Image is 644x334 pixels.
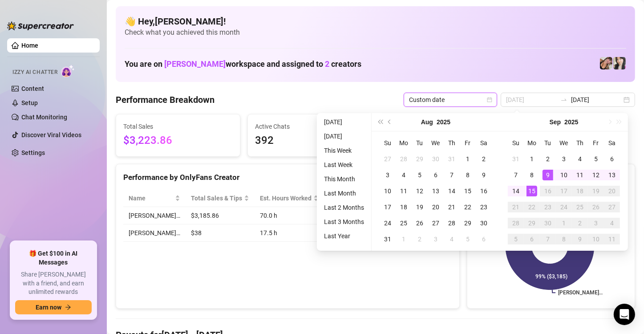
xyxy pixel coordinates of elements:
[575,202,585,212] div: 25
[527,202,537,212] div: 22
[15,300,92,314] button: Earn nowarrow-right
[510,186,521,196] div: 14
[540,215,556,231] td: 2025-09-30
[508,231,524,247] td: 2025-10-05
[607,202,617,212] div: 27
[540,199,556,215] td: 2025-09-23
[398,202,409,212] div: 18
[21,131,81,138] a: Discover Viral Videos
[396,215,412,231] td: 2025-08-25
[428,215,444,231] td: 2025-08-27
[510,218,521,228] div: 28
[560,96,567,103] span: to
[524,199,540,215] td: 2025-09-22
[524,135,540,151] th: Mo
[524,151,540,167] td: 2025-09-01
[412,135,428,151] th: Tu
[476,135,492,151] th: Sa
[559,218,569,228] div: 1
[478,154,489,164] div: 2
[125,28,626,37] span: Check what you achieved this month
[12,68,57,77] span: Izzy AI Chatter
[380,135,396,151] th: Su
[588,167,604,183] td: 2025-09-12
[556,151,572,167] td: 2025-09-03
[428,199,444,215] td: 2025-08-20
[414,186,425,196] div: 12
[320,159,368,170] li: Last Week
[412,167,428,183] td: 2025-08-05
[398,234,409,244] div: 1
[571,95,622,105] input: End date
[559,234,569,244] div: 8
[510,234,521,244] div: 5
[524,231,540,247] td: 2025-10-06
[380,199,396,215] td: 2025-08-17
[572,231,588,247] td: 2025-10-09
[446,186,457,196] div: 14
[524,167,540,183] td: 2025-09-08
[575,154,585,164] div: 4
[385,113,395,131] button: Previous month (PageUp)
[556,135,572,151] th: We
[572,215,588,231] td: 2025-10-02
[123,190,186,207] th: Name
[460,215,476,231] td: 2025-08-29
[21,99,38,106] a: Setup
[510,154,521,164] div: 31
[572,183,588,199] td: 2025-09-18
[572,135,588,151] th: Th
[380,167,396,183] td: 2025-08-03
[510,202,521,212] div: 21
[444,183,460,199] td: 2025-08-14
[412,183,428,199] td: 2025-08-12
[255,132,365,149] span: 392
[588,231,604,247] td: 2025-10-10
[527,218,537,228] div: 29
[123,224,186,242] td: [PERSON_NAME]…
[556,167,572,183] td: 2025-09-10
[607,234,617,244] div: 11
[476,199,492,215] td: 2025-08-23
[398,170,409,180] div: 4
[7,21,74,30] img: logo-BBDzfeDw.svg
[478,234,489,244] div: 6
[527,234,537,244] div: 6
[382,218,393,228] div: 24
[21,114,67,121] a: Chat Monitoring
[444,135,460,151] th: Th
[543,218,553,228] div: 30
[588,135,604,151] th: Fr
[575,234,585,244] div: 9
[556,231,572,247] td: 2025-10-08
[444,199,460,215] td: 2025-08-21
[540,231,556,247] td: 2025-10-07
[412,231,428,247] td: 2025-09-02
[186,207,255,224] td: $3,185.86
[543,170,553,180] div: 9
[382,186,393,196] div: 10
[444,151,460,167] td: 2025-07-31
[543,154,553,164] div: 2
[540,151,556,167] td: 2025-09-02
[398,218,409,228] div: 25
[396,199,412,215] td: 2025-08-18
[508,167,524,183] td: 2025-09-07
[508,183,524,199] td: 2025-09-14
[575,218,585,228] div: 2
[412,151,428,167] td: 2025-07-29
[444,231,460,247] td: 2025-09-04
[375,113,385,131] button: Last year (Control + left)
[444,215,460,231] td: 2025-08-28
[430,218,441,228] div: 27
[460,199,476,215] td: 2025-08-22
[380,215,396,231] td: 2025-08-24
[604,231,620,247] td: 2025-10-11
[476,215,492,231] td: 2025-08-30
[540,183,556,199] td: 2025-09-16
[559,170,569,180] div: 10
[320,202,368,213] li: Last 2 Months
[604,199,620,215] td: 2025-09-27
[396,167,412,183] td: 2025-08-04
[527,154,537,164] div: 1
